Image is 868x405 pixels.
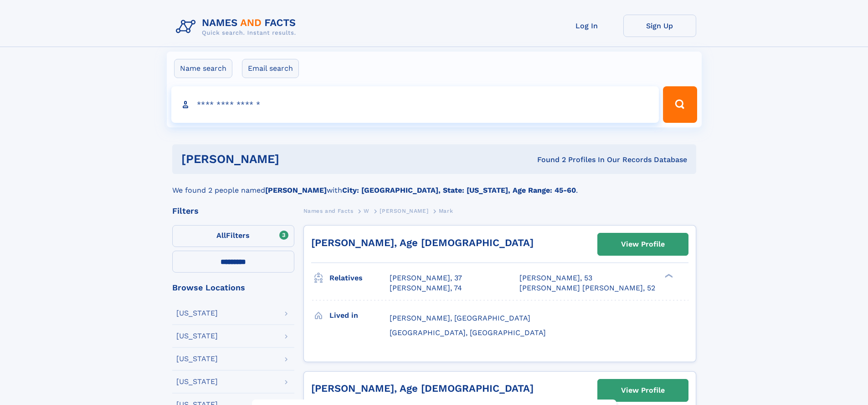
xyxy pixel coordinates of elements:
div: Found 2 Profiles In Our Records Database [408,155,687,165]
a: [PERSON_NAME], 37 [390,273,462,283]
input: search input [171,86,659,123]
a: View Profile [598,379,688,401]
label: Name search [174,59,232,78]
span: [PERSON_NAME] [380,208,428,214]
div: [US_STATE] [176,378,218,385]
h3: Lived in [329,308,390,323]
a: Log In [550,15,623,37]
label: Email search [242,59,299,78]
a: [PERSON_NAME], 53 [519,273,592,283]
div: [US_STATE] [176,310,218,317]
a: Sign Up [623,15,696,37]
div: View Profile [621,380,665,401]
div: Browse Locations [172,284,294,292]
a: [PERSON_NAME] [380,205,428,216]
button: Search Button [663,86,697,123]
h1: [PERSON_NAME] [181,153,408,165]
span: [PERSON_NAME], [GEOGRAPHIC_DATA] [390,314,530,322]
span: [GEOGRAPHIC_DATA], [GEOGRAPHIC_DATA] [390,328,546,337]
span: Mark [439,208,453,214]
b: City: [GEOGRAPHIC_DATA], State: [US_STATE], Age Range: 45-60 [342,186,576,195]
div: [US_STATE] [176,332,218,340]
a: W [364,205,370,216]
a: [PERSON_NAME] [PERSON_NAME], 52 [519,283,655,293]
b: [PERSON_NAME] [265,186,327,195]
a: Names and Facts [303,205,354,216]
div: [US_STATE] [176,355,218,363]
label: Filters [172,225,294,247]
a: [PERSON_NAME], Age [DEMOGRAPHIC_DATA] [311,383,534,394]
a: [PERSON_NAME], Age [DEMOGRAPHIC_DATA] [311,237,534,248]
div: Filters [172,207,294,215]
a: View Profile [598,233,688,255]
span: W [364,208,370,214]
img: Logo Names and Facts [172,15,303,39]
div: View Profile [621,234,665,255]
span: All [216,231,226,240]
div: We found 2 people named with . [172,174,696,196]
div: ❯ [663,273,673,279]
a: [PERSON_NAME], 74 [390,283,462,293]
h3: Relatives [329,270,390,286]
